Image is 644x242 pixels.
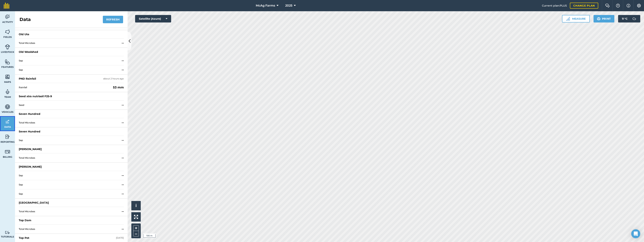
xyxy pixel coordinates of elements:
[122,138,124,143] strong: --
[15,163,128,199] a: [PERSON_NAME]Sap--Sap--Sap--
[19,228,120,231] span: Total Microbes
[19,94,52,98] div: Seed xtra nutrisoil F2S-9
[5,134,10,140] img: svg+xml;base64,PD94bWwgdmVyc2lvbj0iMS4wIiBlbmNvZGluZz0idXRmLTgiPz4KPCEtLSBHZW5lcmF0b3I6IEFkb2JlIE...
[15,216,128,234] a: Top DamTotal Microbes--
[19,86,111,89] span: Rainfall
[627,3,630,8] img: svg+xml;base64,PHN2ZyB4bWxucz0iaHR0cDovL3d3dy53My5vcmcvMjAwMC9zdmciIHdpZHRoPSIxNyIgaGVpZ2h0PSIxNy...
[19,192,120,195] span: Sap
[631,229,640,238] div: Open Intercom Messenger
[122,173,124,178] strong: --
[19,147,42,151] div: [PERSON_NAME]
[5,119,10,125] img: svg+xml;base64,PD94bWwgdmVyc2lvbj0iMS4wIiBlbmNvZGluZz0idXRmLTgiPz4KPCEtLSBHZW5lcmF0b3I6IEFkb2JlIE...
[122,156,124,160] strong: --
[122,58,124,63] strong: --
[133,231,139,236] button: –
[103,77,124,80] div: about 2 hours ago
[19,210,120,213] span: Total Microbes
[19,59,120,62] span: Sap
[15,199,128,216] a: [GEOGRAPHIC_DATA]Total Microbes--
[19,77,36,81] div: PND Rainfall
[5,44,10,50] img: svg+xml;base64,PD94bWwgdmVyc2lvbj0iMS4wIiBlbmNvZGluZz0idXRmLTgiPz4KPCEtLSBHZW5lcmF0b3I6IEFkb2JlIE...
[19,32,29,36] div: Old Ute
[19,174,120,177] span: Sap
[630,15,638,22] img: svg+xml;base64,PD94bWwgdmVyc2lvbj0iMS4wIiBlbmNvZGluZz0idXRmLTgiPz4KPCEtLSBHZW5lcmF0b3I6IEFkb2JlIE...
[122,209,124,214] strong: --
[122,192,124,196] strong: --
[19,121,120,124] span: Total Microbes
[566,17,570,21] img: Ruler icon
[19,236,29,240] div: Top Pot
[5,89,10,95] img: svg+xml;base64,PD94bWwgdmVyc2lvbj0iMS4wIiBlbmNvZGluZz0idXRmLTgiPz4KPCEtLSBHZW5lcmF0b3I6IEFkb2JlIE...
[19,68,120,71] span: Sap
[15,127,128,145] a: Seven HundredSap--
[19,104,120,107] span: Seed
[562,15,590,22] button: Measure
[134,215,138,219] img: Four arrows, one pointing top left, one top right, one bottom right and the last bottom left
[5,231,10,234] img: svg+xml;base64,PD94bWwgdmVyc2lvbj0iMS4wIiBlbmNvZGluZz0idXRmLTgiPz4KPCEtLSBHZW5lcmF0b3I6IEFkb2JlIE...
[19,139,120,142] span: Sap
[135,15,171,22] button: Satellite (Azure)
[605,4,610,7] img: Two speech bubbles overlapping with the left bubble in the forefront
[19,165,42,169] div: [PERSON_NAME]
[542,4,567,8] span: Current plan : PLUS
[256,3,275,8] span: McAg Farms
[19,130,40,133] div: Seven Hundred
[570,3,598,9] a: Change plan
[5,104,10,110] img: svg+xml;base64,PD94bWwgdmVyc2lvbj0iMS4wIiBlbmNvZGluZz0idXRmLTgiPz4KPCEtLSBHZW5lcmF0b3I6IEFkb2JlIE...
[103,16,123,23] button: Refresh
[15,92,128,110] a: Seed xtra nutrisoil F2S-9Seed--
[122,182,124,187] strong: --
[622,15,627,22] span: 11 ° C
[116,236,124,239] div: [DATE]
[15,110,128,127] a: Seven HundredTotal Microbes--
[5,29,10,35] img: svg+xml;base64,PHN2ZyB4bWxucz0iaHR0cDovL3d3dy53My5vcmcvMjAwMC9zdmciIHdpZHRoPSI1NiIgaGVpZ2h0PSI2MC...
[15,30,128,48] a: Old UteTotal Microbes--
[618,15,640,22] button: 11 °C
[616,4,620,7] img: A question mark icon
[19,201,49,205] div: [GEOGRAPHIC_DATA]
[5,14,10,20] img: svg+xml;base64,PD94bWwgdmVyc2lvbj0iMS4wIiBlbmNvZGluZz0idXRmLTgiPz4KPCEtLSBHZW5lcmF0b3I6IEFkb2JlIE...
[597,16,600,21] img: svg+xml;base64,PHN2ZyB4bWxucz0iaHR0cDovL3d3dy53My5vcmcvMjAwMC9zdmciIHdpZHRoPSIxOSIgaGVpZ2h0PSIyNC...
[637,4,641,7] img: A cog icon
[135,203,137,208] span: i
[133,225,139,231] button: +
[594,15,615,22] button: Print
[113,85,124,90] strong: 53 mm
[15,75,128,92] a: PND Rainfallabout 2 hours agoRainfall53 mm
[19,218,31,222] div: Top Dam
[122,103,124,107] strong: --
[4,3,9,9] img: fieldmargin Logo
[19,42,120,45] span: Total Microbes
[5,149,10,155] img: svg+xml;base64,PD94bWwgdmVyc2lvbj0iMS4wIiBlbmNvZGluZz0idXRmLTgiPz4KPCEtLSBHZW5lcmF0b3I6IEFkb2JlIE...
[5,59,10,65] img: svg+xml;base64,PHN2ZyB4bWxucz0iaHR0cDovL3d3dy53My5vcmcvMjAwMC9zdmciIHdpZHRoPSI1NiIgaGVpZ2h0PSI2MC...
[5,74,10,80] img: svg+xml;base64,PHN2ZyB4bWxucz0iaHR0cDovL3d3dy53My5vcmcvMjAwMC9zdmciIHdpZHRoPSI1NiIgaGVpZ2h0PSI2MC...
[20,16,31,22] h2: Data
[122,41,124,45] strong: --
[122,227,124,231] strong: --
[19,112,40,116] div: Seven Hundred
[19,156,120,159] span: Total Microbes
[122,68,124,72] strong: --
[285,3,292,8] span: 2025
[15,145,128,163] a: [PERSON_NAME]Total Microbes--
[122,120,124,125] strong: --
[19,50,38,54] div: Old Woolshed
[19,183,120,186] span: Sap
[15,48,128,75] a: Old WoolshedSap--Sap--
[131,201,141,210] button: i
